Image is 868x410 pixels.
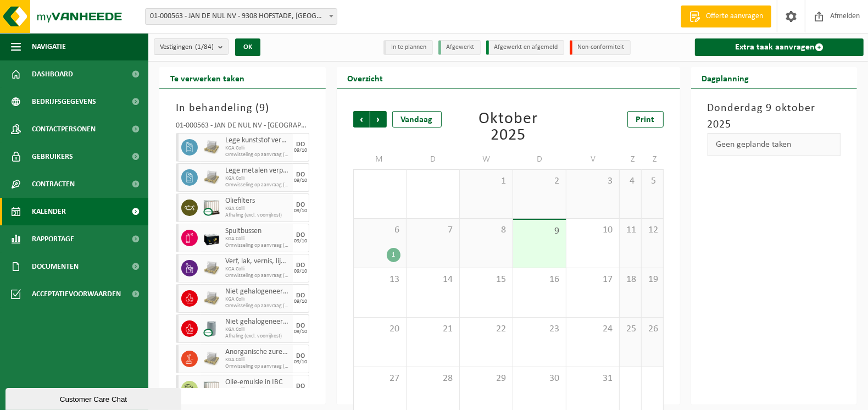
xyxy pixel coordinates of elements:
span: 19 [647,274,658,286]
span: 21 [412,323,454,335]
span: Documenten [32,253,79,280]
li: Afgewerkt [438,40,481,55]
span: Lege kunststof verpakkingen van gevaarlijke stoffen [225,136,290,145]
span: Dashboard [32,60,73,88]
span: 15 [465,274,507,286]
span: 24 [572,323,614,335]
button: OK [235,38,260,56]
span: 22 [465,323,507,335]
img: LP-PA-00000-WDN-11 [203,290,220,307]
span: 4 [625,175,636,187]
span: 10 [572,224,614,236]
iframe: chat widget [5,386,183,410]
td: M [353,149,407,169]
span: 7 [412,224,454,236]
span: 11 [625,224,636,236]
span: 13 [359,274,400,286]
span: Kalender [32,198,66,225]
img: PB-IC-CU [203,200,220,216]
span: Lege metalen verpakkingen van verf en/of inkt (schraapschoon) [225,167,290,175]
div: 1 [387,248,400,262]
span: KGA Colli [225,206,290,212]
div: DO [296,262,305,269]
div: DO [296,353,305,359]
span: Oliefilters [225,197,290,206]
h2: Overzicht [337,67,394,88]
span: 30 [519,373,560,385]
li: In te plannen [383,40,433,55]
span: 29 [465,373,507,385]
div: Oktober 2025 [460,111,556,144]
a: Extra taak aanvragen [695,38,864,56]
div: DO [296,383,305,390]
span: KGA Colli [225,296,290,303]
div: 09/10 [294,208,307,214]
span: 12 [647,224,658,236]
span: Bedrijfsgegevens [32,88,96,115]
span: 6 [359,224,400,236]
li: Non-conformiteit [570,40,631,55]
h2: Te verwerken taken [159,67,255,88]
div: 09/10 [294,239,307,244]
div: 09/10 [294,269,307,274]
span: KGA Colli [225,357,290,363]
span: 31 [572,373,614,385]
span: Gebruikers [32,143,73,170]
span: Print [636,115,655,124]
span: 20 [359,323,400,335]
span: Verf, lak, vernis, lijm en inkt, industrieel in kleinverpakking [225,257,290,266]
span: KGA Colli [225,266,290,273]
span: Contactpersonen [32,115,96,143]
td: W [460,149,513,169]
span: Anorganische zuren vloeibaar in kleinverpakking [225,348,290,357]
span: KGA Colli [225,236,290,242]
div: DO [296,292,305,299]
span: Afhaling (excl. voorrijkost) [225,212,290,219]
span: 23 [519,323,560,335]
span: 01-000563 - JAN DE NUL NV - 9308 HOFSTADE, TRAGEL 60 [145,8,337,25]
div: 09/10 [294,178,307,184]
span: 16 [519,274,560,286]
img: LP-PA-00000-WDN-11 [203,139,220,156]
div: 09/10 [294,299,307,304]
count: (1/84) [195,43,214,51]
span: Omwisseling op aanvraag (excl. voorrijkost) [225,152,290,158]
span: 8 [465,224,507,236]
img: LP-LD-00200-CU [203,320,220,337]
div: 01-000563 - JAN DE NUL NV - [GEOGRAPHIC_DATA] [176,122,309,133]
span: Niet gehalogeneerde solventen - hoogcalorisch in kleinverpakking [225,287,290,296]
span: 17 [572,274,614,286]
td: Z [620,149,642,169]
span: Omwisseling op aanvraag (excl. voorrijkost) [225,303,290,309]
a: Offerte aanvragen [681,5,771,27]
span: 26 [647,323,658,335]
span: Omwisseling op aanvraag (excl. voorrijkost) [225,242,290,249]
span: 28 [412,373,454,385]
span: KGA Colli [225,175,290,182]
div: DO [296,141,305,148]
div: Geen geplande taken [708,133,841,156]
span: Vestigingen [160,39,214,56]
h2: Dagplanning [691,67,760,88]
span: Omwisseling op aanvraag (excl. voorrijkost) [225,182,290,189]
div: DO [296,171,305,178]
td: D [407,149,460,169]
h3: Donderdag 9 oktober 2025 [708,100,841,133]
div: DO [296,232,305,239]
a: Print [627,111,664,128]
li: Afgewerkt en afgemeld [486,40,564,55]
span: Volgende [370,111,387,128]
span: Acceptatievoorwaarden [32,280,121,308]
span: Omwisseling op aanvraag (excl. voorrijkost) [225,363,290,370]
button: Vestigingen(1/84) [154,38,229,55]
div: DO [296,323,305,329]
h3: In behandeling ( ) [176,100,309,117]
img: LP-PA-00000-WDN-11 [203,351,220,367]
span: 25 [625,323,636,335]
div: DO [296,202,305,208]
span: 01-000563 - JAN DE NUL NV - 9308 HOFSTADE, TRAGEL 60 [146,9,337,24]
div: Vandaag [392,111,442,128]
span: 9 [259,103,265,114]
span: Vorige [353,111,370,128]
span: 5 [647,175,658,187]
